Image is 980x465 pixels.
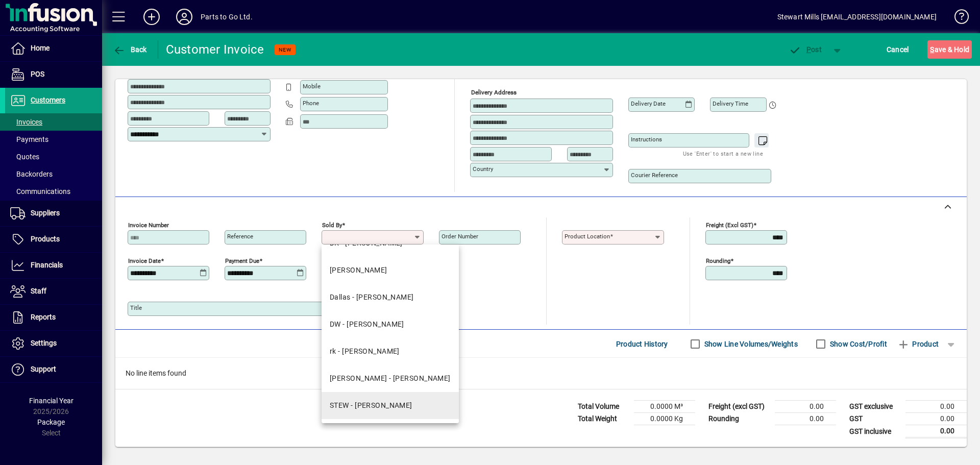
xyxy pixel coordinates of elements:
span: NEW [279,46,291,53]
a: Invoices [5,113,102,131]
span: Quotes [10,153,39,161]
mat-option: Dallas - Dallas Iosefo [322,284,459,311]
mat-label: Country [473,165,493,173]
span: Financial Year [29,397,73,405]
span: Invoices [10,118,42,126]
span: Product [897,336,939,352]
mat-label: Reference [227,233,253,240]
mat-option: LD - Laurie Dawes [322,257,459,284]
div: [PERSON_NAME] - [PERSON_NAME] [330,373,451,384]
a: Home [5,36,102,61]
span: Financials [31,261,63,269]
span: POS [31,70,44,78]
td: 0.0000 M³ [634,401,695,413]
a: Financials [5,253,102,278]
td: Rounding [703,413,775,425]
span: Product History [616,336,668,352]
a: Products [5,227,102,252]
div: Parts to Go Ltd. [201,9,253,25]
mat-label: Instructions [631,136,662,143]
td: 0.00 [905,425,967,438]
a: Payments [5,131,102,148]
td: 0.00 [775,413,836,425]
label: Show Cost/Profit [828,339,887,349]
mat-label: Payment due [225,257,259,264]
td: Total Volume [573,401,634,413]
button: Product [892,335,944,353]
span: Suppliers [31,209,60,217]
a: POS [5,62,102,87]
div: No line items found [115,358,967,389]
button: Cancel [884,40,912,59]
span: Reports [31,313,56,321]
mat-label: Title [130,304,142,311]
a: Staff [5,279,102,304]
td: 0.00 [905,413,967,425]
span: Payments [10,135,48,143]
a: Backorders [5,165,102,183]
div: [PERSON_NAME] [330,265,387,276]
mat-label: Invoice number [128,222,169,229]
span: Cancel [887,41,909,58]
td: 0.00 [905,401,967,413]
button: Back [110,40,150,59]
span: Home [31,44,50,52]
a: Support [5,357,102,382]
mat-option: rk - Rajat Kapoor [322,338,459,365]
a: Quotes [5,148,102,165]
mat-hint: Use 'Enter' to start a new line [683,148,763,159]
span: Staff [31,287,46,295]
span: Backorders [10,170,53,178]
span: S [930,45,934,54]
button: Post [783,40,827,59]
mat-option: DW - Dave Wheatley [322,311,459,338]
td: GST [844,413,905,425]
mat-label: Freight (excl GST) [706,222,753,229]
td: 0.00 [775,401,836,413]
a: Knowledge Base [947,2,967,35]
mat-option: SHANE - Shane Anderson [322,365,459,392]
span: ost [789,45,822,54]
td: Total Weight [573,413,634,425]
td: GST inclusive [844,425,905,438]
button: Profile [168,8,201,26]
label: Show Line Volumes/Weights [702,339,798,349]
div: STEW - [PERSON_NAME] [330,400,412,411]
td: 0.0000 Kg [634,413,695,425]
mat-label: Order number [442,233,478,240]
div: DW - [PERSON_NAME] [330,319,404,330]
td: Freight (excl GST) [703,401,775,413]
td: GST exclusive [844,401,905,413]
mat-label: Courier Reference [631,172,678,179]
span: P [806,45,811,54]
mat-label: Rounding [706,257,730,264]
mat-label: Delivery date [631,100,666,107]
button: Save & Hold [927,40,972,59]
a: Communications [5,183,102,200]
a: Reports [5,305,102,330]
span: Customers [31,96,65,104]
app-page-header-button: Back [102,40,158,59]
mat-label: Phone [303,100,319,107]
mat-label: Sold by [322,222,342,229]
mat-label: Delivery time [713,100,748,107]
mat-option: STEW - Stewart Mills [322,392,459,419]
span: Support [31,365,56,373]
span: Products [31,235,60,243]
span: ave & Hold [930,41,969,58]
span: Package [37,418,65,426]
button: Product History [612,335,672,353]
div: Dallas - [PERSON_NAME] [330,292,414,303]
mat-label: Product location [565,233,610,240]
mat-label: Invoice date [128,257,161,264]
div: rk - [PERSON_NAME] [330,346,400,357]
span: Back [113,45,147,54]
a: Suppliers [5,201,102,226]
mat-label: Mobile [303,83,321,90]
button: Add [135,8,168,26]
span: Settings [31,339,57,347]
span: Communications [10,187,70,195]
div: Stewart Mills [EMAIL_ADDRESS][DOMAIN_NAME] [777,9,937,25]
div: Customer Invoice [166,41,264,58]
a: Settings [5,331,102,356]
